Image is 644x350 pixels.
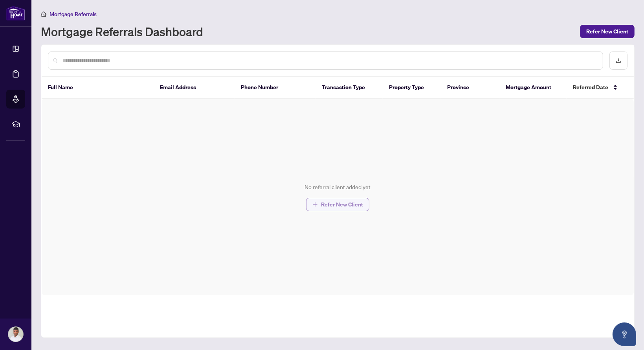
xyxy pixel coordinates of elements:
span: Refer New Client [321,198,363,211]
span: Mortgage Referrals [50,11,97,18]
button: download [609,52,627,70]
span: home [41,11,46,17]
th: Phone Number [235,77,316,99]
th: Province [441,77,499,99]
button: Open asap [613,322,636,346]
th: Full Name [42,77,154,99]
button: Refer New Client [306,198,369,211]
span: Refer New Client [586,25,628,38]
th: Referred Date [567,77,634,99]
th: Mortgage Amount [499,77,567,99]
span: plus [312,202,318,207]
th: Email Address [154,77,235,99]
img: logo [6,6,25,20]
th: Property Type [383,77,441,99]
h1: Mortgage Referrals Dashboard [41,25,203,38]
img: Profile Icon [8,327,23,342]
div: No referral client added yet [305,183,371,192]
span: Referred Date [573,83,608,92]
span: download [616,58,621,63]
th: Transaction Type [316,77,383,99]
button: Refer New Client [580,25,635,38]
